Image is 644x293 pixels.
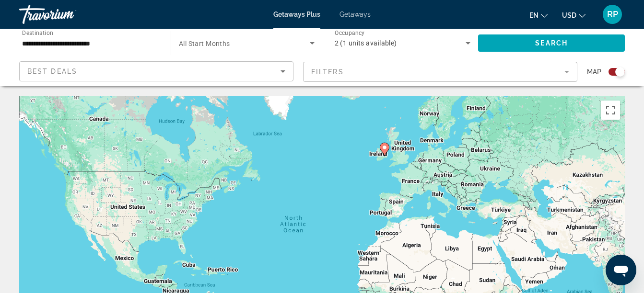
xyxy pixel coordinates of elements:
button: Change language [529,8,548,22]
button: Toggle fullscreen view [601,101,620,120]
span: Map [587,65,601,79]
button: Change currency [562,8,585,22]
a: Getaways Plus [273,11,320,18]
span: USD [562,11,576,19]
span: en [529,11,539,19]
span: Occupancy [335,30,365,36]
button: User Menu [600,4,625,24]
span: Search [535,39,568,47]
button: Search [478,34,625,52]
span: Destination [22,29,53,36]
span: Best Deals [27,68,77,75]
iframe: Button to launch messaging window [606,255,636,285]
a: Travorium [19,2,115,27]
span: RP [607,10,618,19]
a: Getaways [340,11,371,18]
span: All Start Months [179,40,230,47]
span: 2 (1 units available) [335,39,397,47]
button: Filter [303,61,577,82]
mat-select: Sort by [27,66,285,77]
